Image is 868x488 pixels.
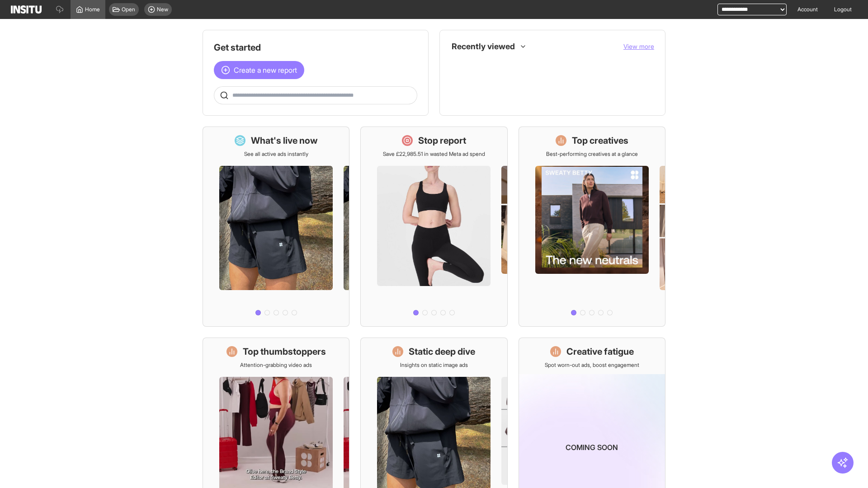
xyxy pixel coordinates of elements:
span: Placements [471,61,499,68]
h1: Static deep dive [409,345,475,358]
h1: Get started [214,41,417,54]
span: Home [85,6,100,13]
h1: Top creatives [572,134,628,147]
a: Top creativesBest-performing creatives at a glance [519,127,665,327]
h1: What's live now [251,134,318,147]
button: Create a new report [214,61,304,79]
p: Best-performing creatives at a glance [546,150,638,158]
h1: Top thumbstoppers [243,345,326,358]
h1: Stop report [418,134,466,147]
div: Insights [454,59,465,70]
button: View more [623,42,654,51]
p: See all active ads instantly [244,150,308,158]
img: Logo [11,5,42,14]
span: Create a new report [234,65,297,75]
a: What's live nowSee all active ads instantly [203,127,349,327]
span: New [157,6,168,13]
p: Attention-grabbing video ads [240,361,312,369]
a: Stop reportSave £22,985.51 in wasted Meta ad spend [360,127,507,327]
span: View more [623,42,654,50]
p: Insights on static image ads [400,361,468,369]
p: Save £22,985.51 in wasted Meta ad spend [383,150,485,158]
span: Open [122,6,135,13]
span: Placements [471,61,647,68]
